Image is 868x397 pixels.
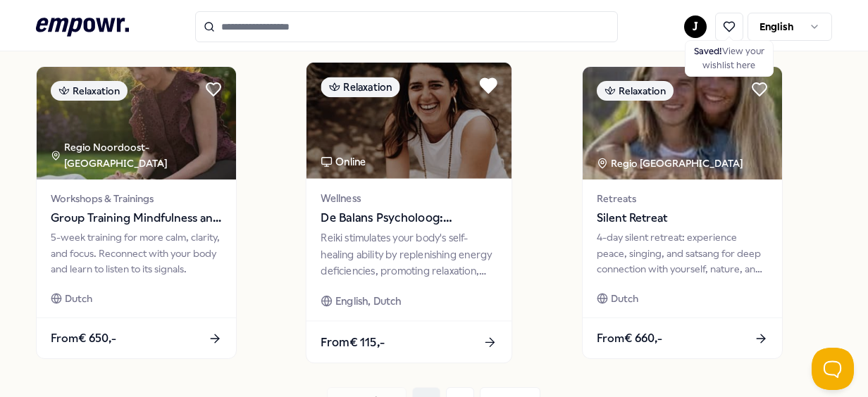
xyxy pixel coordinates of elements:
span: Saved! [694,46,722,56]
iframe: Help Scout Beacon - Open [812,348,854,390]
div: Online [321,153,366,170]
span: Wellness [321,190,497,206]
button: Saved!View yourwishlist here [715,13,743,41]
input: Search for products, categories or subcategories [195,11,618,42]
span: Retreats [597,191,768,206]
div: Reiki stimulates your body's self-healing ability by replenishing energy deficiencies, promoting ... [321,230,497,279]
span: English, Dutch [335,293,402,309]
img: package image [37,67,236,179]
span: From € 115,- [321,333,385,351]
span: Dutch [611,291,638,306]
a: package imageRelaxationOnlineWellnessDe Balans Psycholoog: [PERSON_NAME]Reiki stimulates your bod... [306,62,513,364]
div: 5-week training for more calm, clarity, and focus. Reconnect with your body and learn to listen t... [51,229,222,277]
div: View your wishlist here [694,44,764,73]
span: Silent Retreat [597,209,768,227]
a: package imageRelaxationRegio Noordoost-[GEOGRAPHIC_DATA] Workshops & TrainingsGroup Training Mind... [36,66,237,359]
img: package image [306,63,512,179]
div: 4-day silent retreat: experience peace, singing, and satsang for deep connection with yourself, n... [597,229,768,277]
img: package image [583,67,782,179]
span: Group Training Mindfulness and Breathwork: Breathe and Reconnect [51,209,222,227]
span: From € 650,- [51,329,116,348]
span: Workshops & Trainings [51,191,222,206]
a: Saved!View yourwishlist here [707,13,748,41]
div: Relaxation [597,81,674,101]
span: Dutch [65,291,92,306]
span: From € 660,- [597,329,662,348]
a: package imageRelaxationRegio [GEOGRAPHIC_DATA] RetreatsSilent Retreat4-day silent retreat: experi... [582,66,783,359]
div: Relaxation [321,77,400,97]
div: Regio Noordoost-[GEOGRAPHIC_DATA] [51,139,236,171]
span: De Balans Psycholoog: [PERSON_NAME] [321,209,497,227]
div: Regio [GEOGRAPHIC_DATA] [597,156,745,171]
button: J [684,15,707,38]
div: Relaxation [51,81,128,101]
